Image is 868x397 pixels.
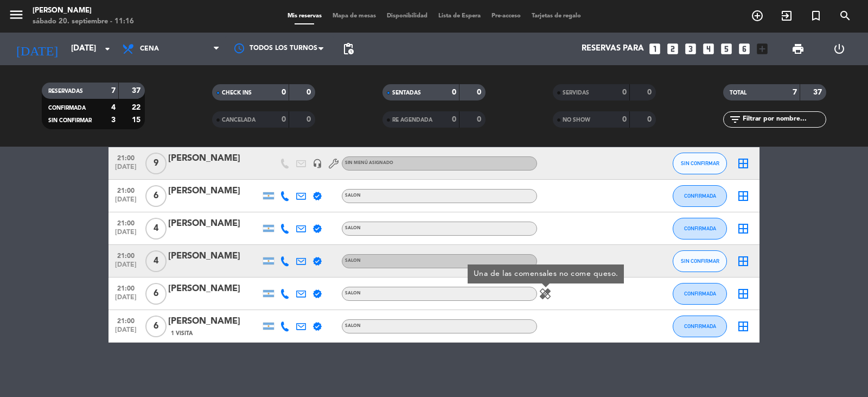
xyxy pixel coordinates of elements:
span: CHECK INS [222,90,252,96]
span: 6 [145,185,167,207]
i: border_all [737,320,750,333]
span: 21:00 [112,314,139,326]
i: border_all [737,222,750,235]
span: [DATE] [112,294,139,306]
i: looks_5 [719,42,733,56]
span: [DATE] [112,163,139,176]
i: looks_one [648,42,662,56]
span: CONFIRMADA [684,225,716,231]
strong: 0 [307,116,313,123]
span: RE AGENDADA [392,117,432,123]
button: CONFIRMADA [673,218,727,240]
span: Disponibilidad [381,13,433,19]
i: filter_list [729,113,742,126]
span: SALON [345,291,361,295]
strong: 0 [282,89,286,96]
span: CANCELADA [222,117,256,123]
span: Sin menú asignado [345,161,393,165]
div: [PERSON_NAME] [168,282,260,296]
strong: 0 [622,89,627,96]
button: CONFIRMADA [673,316,727,337]
span: [DATE] [112,229,139,241]
i: add_box [755,42,769,56]
span: NO SHOW [563,117,590,123]
strong: 7 [111,87,116,94]
button: SIN CONFIRMAR [673,153,727,174]
span: 21:00 [112,281,139,294]
i: exit_to_app [780,9,793,22]
i: power_settings_new [833,42,846,55]
strong: 15 [132,116,143,124]
i: border_all [737,287,750,300]
span: pending_actions [342,42,355,55]
button: CONFIRMADA [673,185,727,207]
span: [DATE] [112,326,139,339]
span: 21:00 [112,216,139,229]
i: verified [312,289,322,299]
i: headset_mic [312,159,322,168]
i: [DATE] [8,37,66,61]
i: add_circle_outline [751,9,764,22]
i: border_all [737,255,750,268]
span: SIN CONFIRMAR [681,258,719,264]
strong: 0 [647,89,654,96]
strong: 0 [647,116,654,123]
div: LOG OUT [819,33,860,65]
i: looks_two [666,42,680,56]
span: CONFIRMADA [684,291,716,297]
span: 4 [145,218,167,240]
span: 6 [145,283,167,305]
i: verified [312,256,322,266]
span: Tarjetas de regalo [526,13,586,19]
span: CONFIRMADA [684,323,716,329]
i: border_all [737,190,750,203]
span: SIN CONFIRMAR [681,160,719,166]
div: [PERSON_NAME] [168,217,260,231]
strong: 0 [477,89,483,96]
strong: 0 [307,89,313,96]
strong: 0 [452,116,456,123]
strong: 0 [452,89,456,96]
i: search [839,9,852,22]
div: [PERSON_NAME] [33,5,134,16]
span: 21:00 [112,151,139,163]
span: print [792,42,805,55]
button: CONFIRMADA [673,283,727,305]
i: verified [312,224,322,234]
span: SENTADAS [392,90,421,96]
span: CONFIRMADA [684,193,716,199]
span: SALON [345,226,361,230]
strong: 37 [813,89,824,96]
i: border_all [737,157,750,170]
span: 4 [145,250,167,272]
i: looks_3 [684,42,698,56]
strong: 22 [132,104,143,111]
div: [PERSON_NAME] [168,152,260,166]
span: Lista de Espera [433,13,486,19]
i: verified [312,191,322,201]
button: SIN CONFIRMAR [673,250,727,272]
span: TOTAL [730,90,746,96]
span: Reservas para [582,44,644,54]
strong: 7 [793,89,797,96]
span: 1 Visita [171,329,193,338]
button: menu [8,7,24,27]
span: SALON [345,324,361,328]
i: verified [312,322,322,331]
i: menu [8,7,24,23]
span: 21:00 [112,249,139,261]
strong: 37 [132,87,143,94]
span: SALON [345,259,361,263]
div: [PERSON_NAME] [168,184,260,198]
input: Filtrar por nombre... [742,114,826,125]
i: looks_6 [737,42,751,56]
span: RESERVADAS [48,89,83,94]
span: SIN CONFIRMAR [48,118,92,123]
span: SALON [345,193,361,198]
span: [DATE] [112,261,139,274]
strong: 0 [282,116,286,123]
span: Cena [140,45,159,53]
span: Mis reservas [282,13,327,19]
div: [PERSON_NAME] [168,249,260,263]
span: CONFIRMADA [48,105,86,111]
